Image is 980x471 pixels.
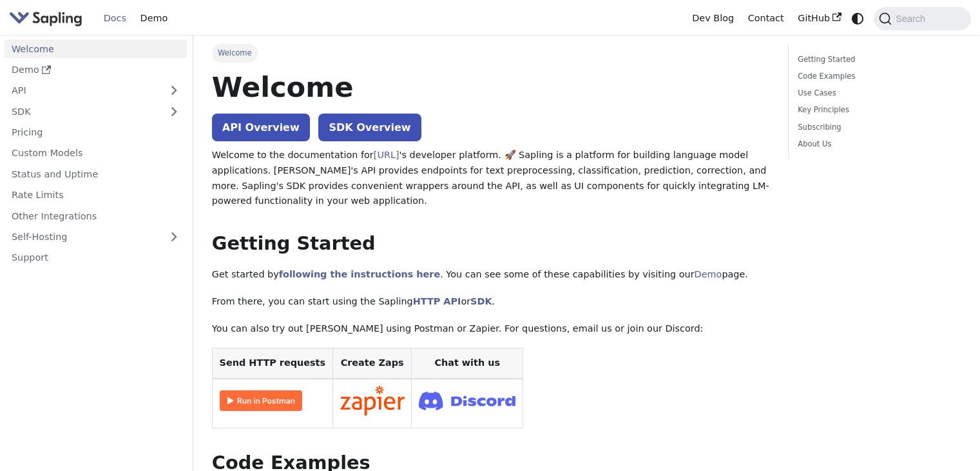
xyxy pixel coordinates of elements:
a: SDK Overview [318,114,421,141]
img: Join Discord [419,388,515,414]
a: Docs [97,8,133,28]
a: [URL] [374,150,399,160]
img: Sapling.ai [9,9,82,28]
th: Create Zaps [332,348,412,379]
p: Get started by . You can see some of these capabilities by visiting our page. [212,267,769,283]
a: following the instructions here [279,269,440,279]
p: From there, you can start using the Sapling or . [212,294,769,310]
a: Self-Hosting [5,228,187,246]
button: Search (Command+K) [874,7,970,30]
span: Search [892,14,933,24]
a: Rate Limits [5,186,187,205]
th: Send HTTP requests [212,348,332,379]
a: Getting Started [798,54,957,66]
button: Switch between dark and light mode (currently system mode) [849,9,867,28]
a: About Us [798,138,957,150]
a: Demo [5,61,187,79]
a: Use Cases [798,87,957,99]
a: Contact [741,8,791,28]
a: Custom Models [5,144,187,163]
nav: Breadcrumbs [212,44,769,62]
a: Pricing [5,123,187,142]
img: Connect in Zapier [340,386,405,416]
p: You can also try out [PERSON_NAME] using Postman or Zapier. For questions, email us or join our D... [212,321,769,337]
a: Dev Blog [685,8,740,28]
a: Demo [695,269,722,279]
img: Run in Postman [220,390,302,411]
th: Chat with us [412,348,523,379]
h1: Welcome [212,70,769,105]
a: Demo [133,8,175,28]
button: Expand sidebar category 'SDK' [161,102,187,121]
a: Other Integrations [5,206,187,225]
a: Key Principles [798,104,957,116]
a: Sapling.aiSapling.ai [9,9,87,28]
a: API Overview [212,114,310,141]
a: Status and Uptime [5,165,187,183]
h2: Getting Started [212,232,769,256]
a: Welcome [5,39,187,58]
a: SDK [470,296,492,306]
span: Welcome [212,44,258,62]
a: API [5,81,161,100]
button: Expand sidebar category 'API' [161,81,187,100]
a: GitHub [791,8,848,28]
a: Code Examples [798,70,957,83]
a: HTTP API [413,296,461,306]
a: SDK [5,102,161,121]
a: Support [5,248,187,267]
a: Subscribing [798,121,957,134]
p: Welcome to the documentation for 's developer platform. 🚀 Sapling is a platform for building lang... [212,148,769,209]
